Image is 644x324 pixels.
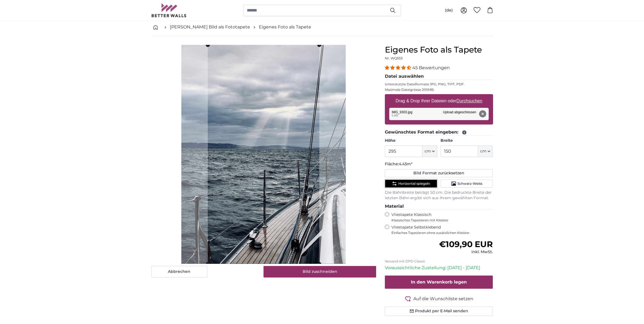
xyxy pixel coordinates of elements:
[151,266,207,277] button: Abbrechen
[393,96,485,106] label: Drag & Drop Ihrer Dateien oder
[385,276,493,289] button: In den Warenkorb legen
[457,181,482,186] span: Schwarz-Weiss
[385,65,412,70] span: 4.36 stars
[385,56,403,60] span: Nr. WQ553
[385,203,493,210] legend: Material
[440,180,493,188] button: Schwarz-Weiss
[385,265,493,271] p: Voraussichtliche Zustellung: [DATE] - [DATE]
[385,73,493,80] legend: Datei auswählen
[391,231,493,235] span: Einfaches Tapezieren ohne zusätzlichen Kleister
[399,161,413,166] span: 4.43m²
[385,129,493,136] legend: Gewünschtes Format eingeben:
[439,239,493,249] span: €109,90 EUR
[439,249,493,255] div: inkl. MwSt.
[385,82,493,86] p: Unterstützte Dateiformate JPG, PNG, TIFF, PDF.
[385,295,493,302] button: Auf die Wunschliste setzen
[385,180,437,188] button: Horizontal spiegeln
[391,225,493,235] label: Vliestapete Selbstklebend
[413,296,473,302] span: Auf die Wunschliste setzen
[478,146,493,157] button: cm
[385,169,493,177] button: Bild Format zurücksetzen
[385,190,493,201] p: Die Bahnbreite beträgt 50 cm. Die bedruckte Breite der letzten Bahn ergibt sich aus Ihrem gewählt...
[422,146,437,157] button: cm
[151,18,493,36] nav: breadcrumbs
[425,149,431,154] span: cm
[412,65,450,70] span: 45 Bewertungen
[398,181,430,186] span: Horizontal spiegeln
[391,212,488,222] label: Vliestapete Klassisch
[264,266,376,277] button: Bild zuschneiden
[456,99,482,103] u: Durchsuchen
[385,259,493,264] p: Versand mit DPD Classic
[440,5,457,15] button: (de)
[385,88,493,92] p: Maximale Dateigrösse 200MB.
[391,218,488,222] span: Klassisches Tapezieren mit Kleister
[480,149,486,154] span: cm
[170,24,250,30] a: [PERSON_NAME] Bild als Fototapete
[385,161,493,167] p: Fläche:
[411,279,467,285] span: In den Warenkorb legen
[385,45,493,55] h1: Eigenes Foto als Tapete
[385,138,437,143] label: Höhe
[259,24,311,30] a: Eigenes Foto als Tapete
[385,306,493,316] button: Produkt per E-Mail senden
[151,3,187,17] img: Betterwalls
[440,138,493,143] label: Breite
